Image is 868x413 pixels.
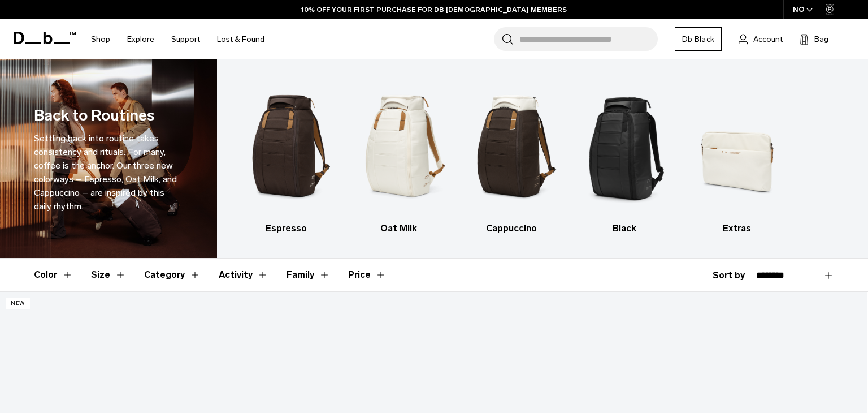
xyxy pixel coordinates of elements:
nav: Main Navigation [83,19,273,59]
p: Settling back into routine takes consistency and rituals. For many, coffee is the anchor. Our thr... [34,132,183,213]
a: Db Extras [691,76,783,235]
img: Db [465,76,558,216]
li: 5 / 5 [691,76,783,235]
button: Toggle Filter [219,259,268,291]
a: Db Oat Milk [352,76,445,235]
button: Bag [800,32,828,46]
img: Db [578,76,670,216]
h3: Cappuccino [465,222,558,235]
a: Db Black [675,27,722,51]
p: New [6,298,30,309]
a: Db Cappuccino [465,76,558,235]
h1: Back to Routines [34,104,155,127]
a: 10% OFF YOUR FIRST PURCHASE FOR DB [DEMOGRAPHIC_DATA] MEMBERS [301,5,567,15]
h3: Oat Milk [352,222,445,235]
button: Toggle Filter [91,259,126,291]
li: 1 / 5 [240,76,332,235]
a: Explore [127,19,154,59]
a: Support [171,19,200,59]
li: 4 / 5 [578,76,670,235]
button: Toggle Filter [34,259,73,291]
li: 3 / 5 [465,76,558,235]
a: Db Espresso [240,76,332,235]
button: Toggle Filter [144,259,201,291]
span: Bag [814,33,828,45]
a: Db Black [578,76,670,235]
button: Toggle Filter [287,259,330,291]
a: Shop [91,19,110,59]
h3: Black [578,222,670,235]
a: Account [739,32,783,46]
img: Db [691,76,783,216]
img: Db [352,76,445,216]
li: 2 / 5 [352,76,445,235]
h3: Espresso [240,222,332,235]
button: Toggle Price [348,259,387,291]
span: Account [753,33,783,45]
a: Lost & Found [217,19,264,59]
h3: Extras [691,222,783,235]
img: Db [240,76,332,216]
